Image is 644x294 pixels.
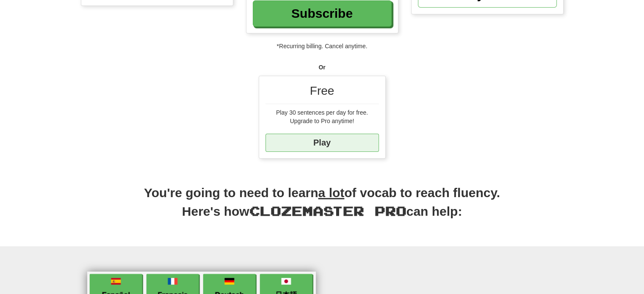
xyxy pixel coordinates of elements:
div: Free [265,82,379,104]
a: Play [265,134,379,152]
div: Upgrade to Pro anytime! [265,117,379,125]
strong: Or [318,64,325,71]
div: Play 30 sentences per day for free. [265,108,379,117]
h2: You're going to need to learn of vocab to reach fluency. Here's how can help: [81,184,564,230]
u: a lot [318,186,345,200]
a: Subscribe [253,0,392,27]
span: Clozemaster Pro [249,203,406,218]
